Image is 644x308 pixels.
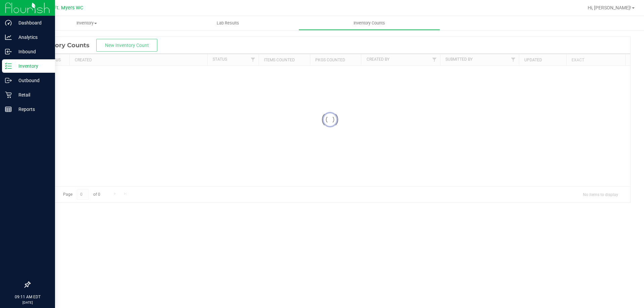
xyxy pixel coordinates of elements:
[5,91,12,98] inline-svg: Retail
[12,19,52,27] p: Dashboard
[12,62,52,70] p: Inventory
[157,16,299,30] a: Lab Results
[5,48,12,55] inline-svg: Inbound
[12,105,52,113] p: Reports
[12,76,52,84] p: Outbound
[5,34,12,41] inline-svg: Analytics
[299,16,440,30] a: Inventory Counts
[3,294,52,300] p: 09:11 AM EDT
[12,91,52,99] p: Retail
[5,19,12,26] inline-svg: Dashboard
[16,20,157,26] span: Inventory
[588,5,631,10] span: Hi, [PERSON_NAME]!
[12,48,52,56] p: Inbound
[54,5,83,11] span: Ft. Myers WC
[5,106,12,113] inline-svg: Reports
[3,300,52,305] p: [DATE]
[5,77,12,84] inline-svg: Outbound
[12,33,52,41] p: Analytics
[5,63,12,69] inline-svg: Inventory
[208,20,248,26] span: Lab Results
[16,16,157,30] a: Inventory
[344,20,394,26] span: Inventory Counts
